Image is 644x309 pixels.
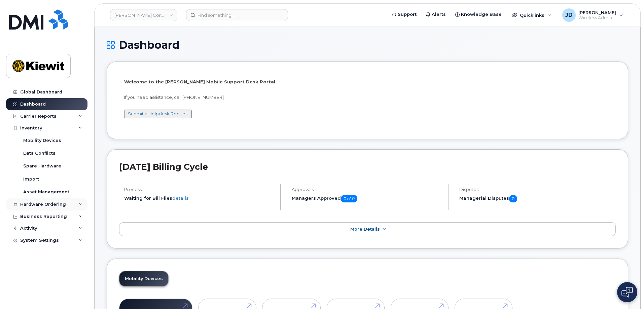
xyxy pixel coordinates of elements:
h5: Managerial Disputes [459,195,616,202]
a: Mobility Devices [119,271,168,286]
p: If you need assistance, call [PHONE_NUMBER] [124,94,611,101]
a: Submit a Helpdesk Request [128,111,189,116]
h2: [DATE] Billing Cycle [119,162,616,172]
span: 0 [509,195,517,202]
span: 0 of 0 [341,195,357,202]
img: Open chat [621,287,633,298]
h4: Process [124,187,275,192]
h5: Managers Approved [292,195,442,202]
li: Waiting for Bill Files [124,195,275,201]
h1: Dashboard [107,39,628,51]
a: details [172,195,189,201]
p: Welcome to the [PERSON_NAME] Mobile Support Desk Portal [124,79,611,85]
h4: Approvals [292,187,442,192]
span: More Details [350,227,380,232]
button: Submit a Helpdesk Request [124,110,192,118]
h4: Disputes [459,187,616,192]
